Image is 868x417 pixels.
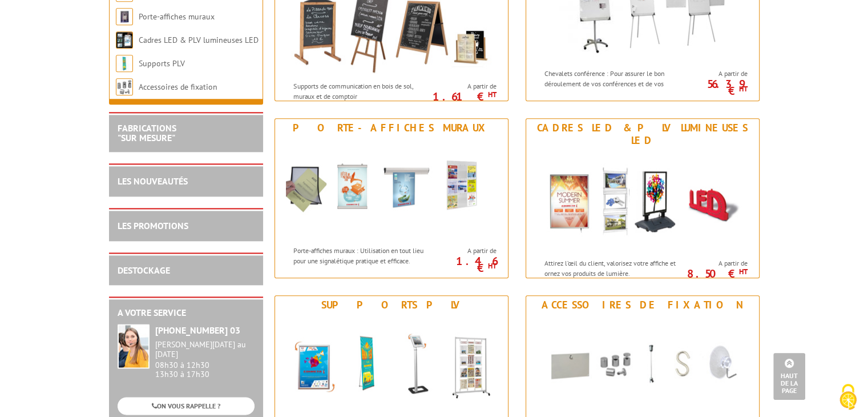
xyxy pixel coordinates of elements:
[544,258,686,278] p: Attirez l’œil du client, valorisez votre affiche et ornez vos produits de lumière.
[118,122,176,144] a: FABRICATIONS"Sur Mesure"
[118,264,170,276] a: DESTOCKAGE
[116,31,133,49] img: Cadres LED & PLV lumineuses LED
[118,308,255,318] h2: A votre service
[689,69,747,78] span: A partir de
[834,383,862,411] img: Cookies (fenêtre modale)
[683,81,747,94] p: 56.39 €
[139,35,259,45] a: Cadres LED & PLV lumineuses LED
[432,258,496,271] p: 1.46 €
[773,353,805,400] a: Haut de la page
[537,314,748,417] img: Accessoires de fixation
[738,267,747,276] sup: HT
[139,11,215,22] a: Porte-affiches muraux
[544,69,686,98] p: Chevalets conférence : Pour assurer le bon déroulement de vos conférences et de vos réunions.
[689,259,747,268] span: A partir de
[432,93,496,100] p: 1.61 €
[529,299,756,311] div: Accessoires de fixation
[274,118,508,278] a: Porte-affiches muraux Porte-affiches muraux Porte-affiches muraux : Utilisation en tout lieu pour...
[118,220,188,231] a: LES PROMOTIONS
[155,324,240,336] strong: [PHONE_NUMBER] 03
[286,314,497,417] img: Supports PLV
[438,246,496,255] span: A partir de
[293,81,435,101] p: Supports de communication en bois de sol, muraux et de comptoir
[278,122,505,134] div: Porte-affiches muraux
[139,58,185,69] a: Supports PLV
[526,118,760,278] a: Cadres LED & PLV lumineuses LED Cadres LED & PLV lumineuses LED Attirez l’œil du client, valorise...
[487,90,496,99] sup: HT
[293,246,435,265] p: Porte-affiches muraux : Utilisation en tout lieu pour une signalétique pratique et efficace.
[278,299,505,311] div: Supports PLV
[828,378,868,417] button: Cookies (fenêtre modale)
[683,270,747,277] p: 8.50 €
[286,137,497,240] img: Porte-affiches muraux
[118,324,150,368] img: widget-service.jpg
[116,78,133,95] img: Accessoires de fixation
[116,8,133,25] img: Porte-affiches muraux
[537,150,748,252] img: Cadres LED & PLV lumineuses LED
[139,82,217,92] a: Accessoires de fixation
[487,261,496,271] sup: HT
[529,122,756,147] div: Cadres LED & PLV lumineuses LED
[118,175,188,187] a: LES NOUVEAUTÉS
[738,84,747,94] sup: HT
[438,82,496,91] span: A partir de
[116,55,133,72] img: Supports PLV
